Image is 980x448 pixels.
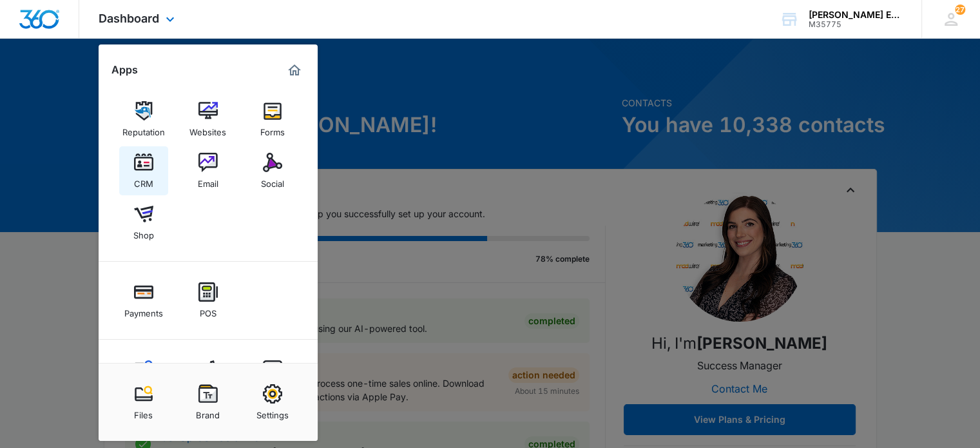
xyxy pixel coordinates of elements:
[248,354,297,403] a: Intelligence
[184,146,233,195] a: Email
[248,378,297,427] a: Settings
[111,64,138,76] h2: Apps
[248,95,297,144] a: Forms
[260,121,285,137] div: Forms
[200,302,216,318] div: POS
[809,10,903,20] div: account name
[955,5,965,15] div: notifications count
[809,20,903,29] div: account id
[119,276,168,325] a: Payments
[122,121,165,137] div: Reputation
[119,378,168,427] a: Files
[99,12,159,25] span: Dashboard
[198,172,218,189] div: Email
[119,354,168,403] a: Content
[124,302,163,318] div: Payments
[184,354,233,403] a: Ads
[134,404,153,420] div: Files
[284,60,305,81] a: Marketing 360® Dashboard
[184,276,233,325] a: POS
[955,5,965,15] span: 27
[256,404,289,420] div: Settings
[133,224,154,240] div: Shop
[184,378,233,427] a: Brand
[261,172,284,189] div: Social
[119,198,168,247] a: Shop
[248,146,297,195] a: Social
[119,146,168,195] a: CRM
[119,95,168,144] a: Reputation
[196,404,220,420] div: Brand
[184,95,233,144] a: Websites
[134,172,153,189] div: CRM
[189,121,226,137] div: Websites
